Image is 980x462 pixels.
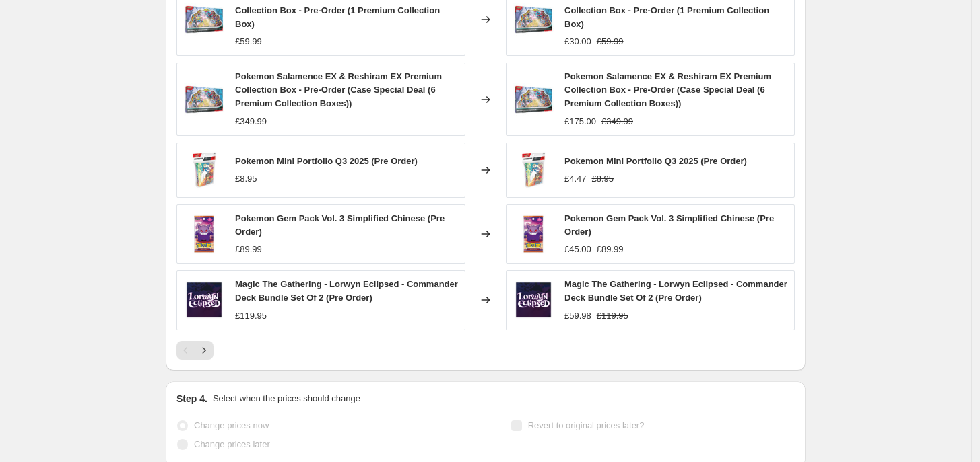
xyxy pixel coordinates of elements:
[176,341,214,360] nav: Pagination
[592,172,614,186] strike: £8.95
[235,243,262,256] div: £89.99
[513,280,554,320] img: 2025-08-27T115715.150_80x.png
[513,150,554,190] img: 2025-09-04T170306.891_80x.png
[564,71,771,108] span: Pokemon Salamence EX & Reshiram EX Premium Collection Box - Pre-Order (Case Special Deal (6 Premi...
[213,392,360,406] p: Select when the prices should change
[528,420,645,430] span: Revert to original prices later?
[235,71,442,108] span: Pokemon Salamence EX & Reshiram EX Premium Collection Box - Pre-Order (Case Special Deal (6 Premi...
[184,150,224,190] img: 2025-09-04T170306.891_80x.png
[597,243,624,256] strike: £89.99
[235,115,267,128] div: £349.99
[184,79,224,120] img: salamenceandreshiram_80x.webp
[564,213,774,237] span: Pokemon Gem Pack Vol. 3 Simplified Chinese (Pre Order)
[235,279,458,303] span: Magic The Gathering - Lorwyn Eclipsed - Commander Deck Bundle Set Of 2 (Pre Order)
[194,439,270,449] span: Change prices later
[513,79,554,120] img: salamenceandreshiram_80x.webp
[235,172,257,186] div: £8.95
[564,156,747,166] span: Pokemon Mini Portfolio Q3 2025 (Pre Order)
[176,392,207,406] h2: Step 4.
[194,420,269,430] span: Change prices now
[184,214,224,254] img: 2025-09-02T095118.640_80x.png
[564,115,596,128] div: £175.00
[513,214,554,254] img: 2025-09-02T095118.640_80x.png
[235,35,262,48] div: £59.99
[235,309,267,323] div: £119.95
[597,35,624,48] strike: £59.99
[564,279,787,303] span: Magic The Gathering - Lorwyn Eclipsed - Commander Deck Bundle Set Of 2 (Pre Order)
[564,172,587,186] div: £4.47
[564,243,591,256] div: £45.00
[597,309,628,323] strike: £119.95
[235,156,418,166] span: Pokemon Mini Portfolio Q3 2025 (Pre Order)
[564,309,591,323] div: £59.98
[601,115,633,128] strike: £349.99
[195,341,214,360] button: Next
[235,213,445,237] span: Pokemon Gem Pack Vol. 3 Simplified Chinese (Pre Order)
[184,280,224,320] img: 2025-08-27T115715.150_80x.png
[564,35,591,48] div: £30.00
